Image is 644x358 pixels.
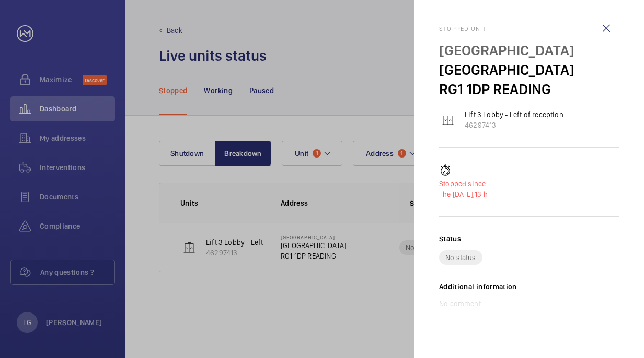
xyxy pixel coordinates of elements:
h2: Status [439,233,461,244]
p: [GEOGRAPHIC_DATA] [439,60,619,80]
p: 13 h [439,189,619,199]
p: No status [445,252,476,263]
img: elevator.svg [442,114,454,126]
h2: Additional information [439,282,619,292]
p: 46297413 [465,120,563,130]
h2: Stopped unit [439,25,619,32]
p: Stopped since [439,178,619,189]
span: The [DATE], [439,190,475,198]
span: No comment [439,299,481,308]
p: [GEOGRAPHIC_DATA] [439,41,619,60]
p: Lift 3 Lobby - Left of reception [465,109,563,120]
p: RG1 1DP READING [439,80,619,99]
